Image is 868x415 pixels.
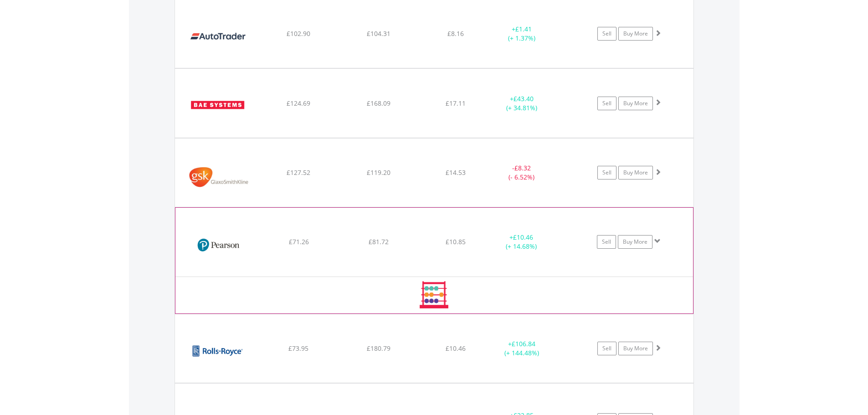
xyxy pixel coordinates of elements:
[488,94,556,113] div: + (+ 34.81%)
[514,94,534,103] span: £43.40
[180,11,258,66] img: EQU.GBP.AUTO.png
[513,233,533,241] span: £10.46
[367,29,390,38] span: £104.31
[287,29,310,38] span: £102.90
[287,99,310,108] span: £124.69
[180,150,258,205] img: EQU.GBP.GSK.png
[367,168,390,177] span: £119.20
[515,25,532,33] span: £1.41
[287,168,310,177] span: £127.52
[488,25,556,43] div: + (+ 1.37%)
[446,99,466,108] span: £17.11
[447,29,464,38] span: £8.16
[597,27,616,41] a: Sell
[597,342,616,355] a: Sell
[618,235,652,249] a: Buy More
[446,168,466,177] span: £14.53
[446,344,466,353] span: £10.46
[288,344,308,353] span: £73.95
[512,339,535,348] span: £106.84
[597,166,616,179] a: Sell
[180,80,258,135] img: EQU.GBP.BA.png
[488,164,556,182] div: - (- 6.52%)
[180,219,258,274] img: EQU.GBP.PSON.png
[597,97,616,110] a: Sell
[367,99,390,108] span: £168.09
[487,233,555,251] div: + (+ 14.68%)
[488,339,556,358] div: + (+ 144.48%)
[514,164,531,172] span: £8.32
[369,237,389,246] span: £81.72
[618,27,653,41] a: Buy More
[367,344,390,353] span: £180.79
[180,326,258,380] img: EQU.GBP.RR.png
[618,166,653,179] a: Buy More
[618,342,653,355] a: Buy More
[597,235,616,249] a: Sell
[446,237,466,246] span: £10.85
[289,237,309,246] span: £71.26
[618,97,653,110] a: Buy More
